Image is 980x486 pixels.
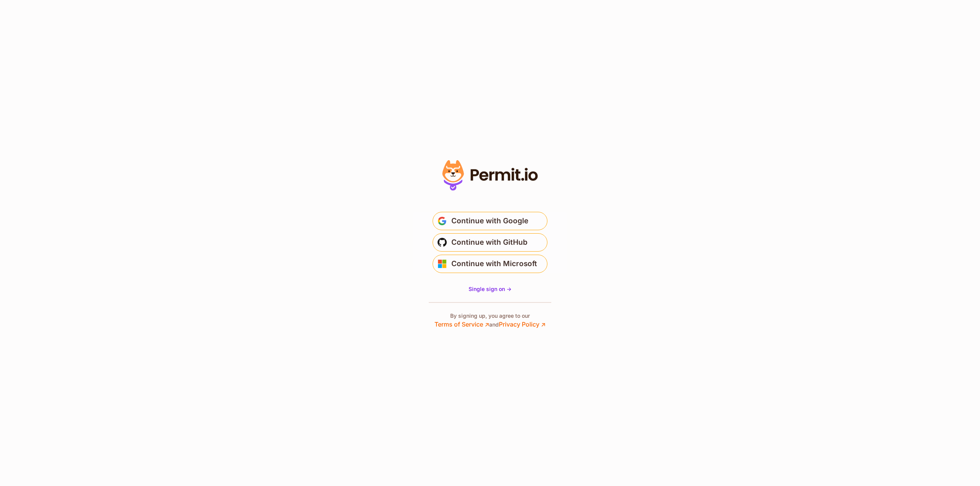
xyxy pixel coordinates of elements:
[451,236,528,249] span: Continue with GitHub
[434,320,489,328] a: Terms of Service ↗
[469,286,511,292] span: Single sign on ->
[451,215,528,227] span: Continue with Google
[434,312,546,329] p: By signing up, you agree to our and
[433,212,547,230] button: Continue with Google
[433,255,547,273] button: Continue with Microsoft
[469,285,511,293] a: Single sign on ->
[451,258,537,270] span: Continue with Microsoft
[433,233,547,252] button: Continue with GitHub
[499,320,546,328] a: Privacy Policy ↗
